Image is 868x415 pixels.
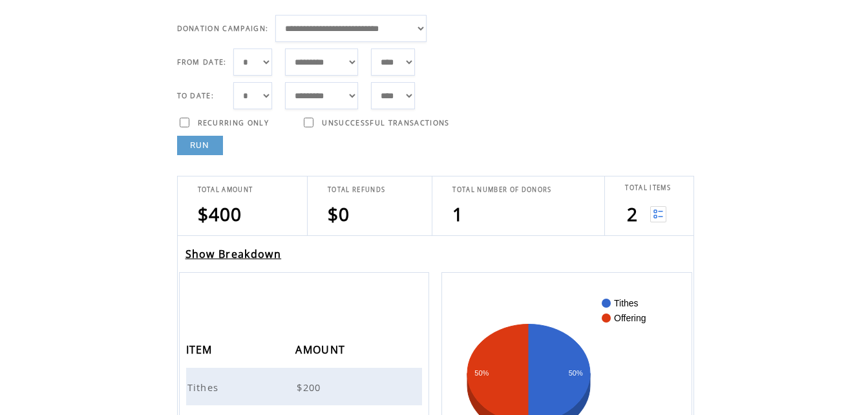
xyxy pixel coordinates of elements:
span: ITEM [186,339,216,363]
a: AMOUNT [295,345,348,353]
span: AMOUNT [295,339,348,363]
a: Tithes [187,380,222,392]
span: TOTAL NUMBER OF DONORS [452,186,551,194]
img: View list [650,206,666,222]
span: 2 [627,202,638,226]
span: Tithes [187,381,222,394]
span: 1 [452,202,463,226]
text: Tithes [614,298,639,308]
a: Show Breakdown [185,247,282,261]
span: FROM DATE: [177,58,227,67]
span: TOTAL ITEMS [625,184,671,192]
span: RECURRING ONLY [198,118,270,127]
text: 50% [569,369,583,377]
span: $0 [328,202,350,226]
a: RUN [177,136,223,155]
text: Offering [614,313,646,323]
span: $200 [297,381,324,394]
span: DONATION CAMPAIGN: [177,24,269,33]
span: TOTAL REFUNDS [328,186,385,194]
span: TOTAL AMOUNT [198,186,253,194]
a: ITEM [186,345,216,353]
span: UNSUCCESSFUL TRANSACTIONS [322,118,449,127]
span: TO DATE: [177,91,215,100]
span: $400 [198,202,242,226]
text: 50% [475,369,489,377]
